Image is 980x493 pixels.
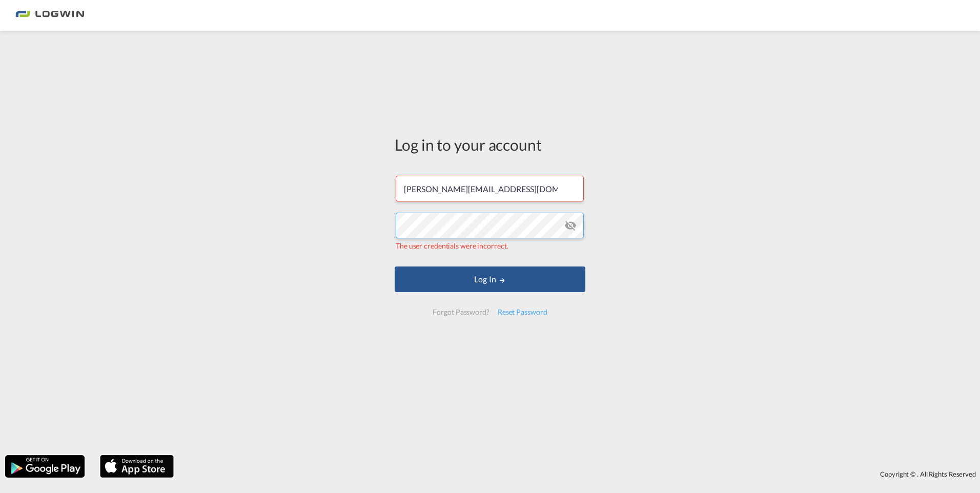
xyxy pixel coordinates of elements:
[396,241,508,250] span: The user credentials were incorrect.
[564,219,577,232] md-icon: icon-eye-off
[494,303,552,321] div: Reset Password
[396,176,584,201] input: Enter email/phone number
[179,465,980,483] div: Copyright © . All Rights Reserved
[395,266,585,292] button: LOGIN
[4,454,86,479] img: google.png
[395,134,585,155] div: Log in to your account
[99,454,175,479] img: apple.png
[428,303,493,321] div: Forgot Password?
[15,4,85,27] img: bc73a0e0d8c111efacd525e4c8ad7d32.png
